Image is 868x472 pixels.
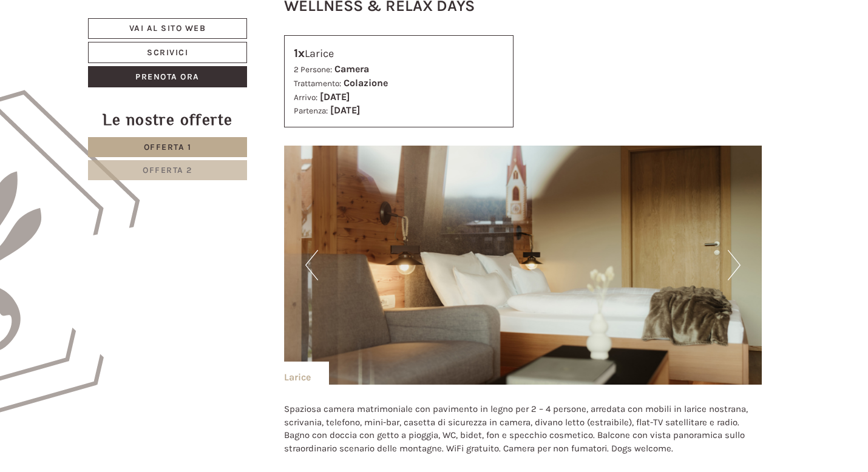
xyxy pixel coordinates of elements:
b: Colazione [344,77,388,89]
div: Larice [294,45,504,62]
small: Partenza: [294,106,328,115]
img: image [284,146,762,385]
div: venerdì [212,9,265,30]
a: Prenota ora [88,66,247,87]
button: Next [728,250,741,280]
small: 09:28 [18,59,191,67]
div: Hotel B&B Feldmessner [18,35,191,45]
span: Offerta 2 [143,165,192,175]
span: Offerta 1 [144,142,192,152]
button: Previous [305,250,318,280]
b: 1x [294,46,305,60]
div: Le nostre offerte [88,109,247,131]
b: [DATE] [320,91,350,103]
p: Spaziosa camera matrimoniale con pavimento in legno per 2 – 4 persone, arredata con mobili in lar... [284,403,762,455]
small: Arrivo: [294,93,317,102]
small: Trattamento: [294,79,341,88]
b: Camera [334,63,369,75]
button: Invia [414,320,478,341]
div: Larice [284,362,329,385]
div: Buon giorno, come possiamo aiutarla? [9,33,197,70]
a: Scrivici [88,42,247,63]
small: 2 Persone: [294,65,332,74]
a: Vai al sito web [88,18,247,39]
b: [DATE] [330,104,360,116]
